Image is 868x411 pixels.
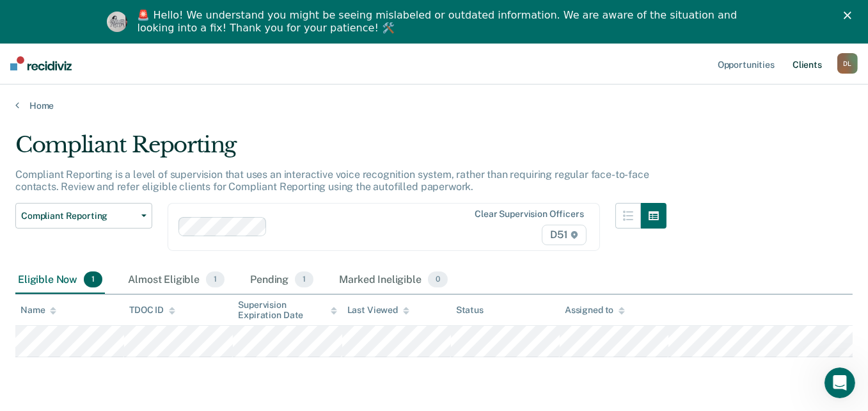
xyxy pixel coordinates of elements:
div: Supervision Expiration Date [238,300,336,321]
a: Opportunities [715,43,777,84]
div: Close [844,12,856,19]
span: 1 [295,271,313,288]
div: Eligible Now1 [15,266,105,294]
div: Pending1 [248,266,316,294]
div: Almost Eligible1 [125,266,227,294]
a: Clients [790,43,825,84]
button: DL [837,53,858,74]
span: 0 [428,271,448,288]
div: Assigned to [565,305,625,316]
div: Marked Ineligible0 [336,266,450,294]
div: Status [456,305,484,316]
span: 1 [206,271,225,288]
span: Compliant Reporting [21,211,136,222]
button: Compliant Reporting [15,203,152,229]
div: Clear supervision officers [475,209,583,220]
span: D51 [542,225,586,245]
iframe: Intercom live chat [825,367,855,398]
img: Profile image for Kim [107,12,127,32]
span: 1 [84,271,102,288]
div: Compliant Reporting [15,132,667,168]
div: 🚨 Hello! We understand you might be seeing mislabeled or outdated information. We are aware of th... [138,9,741,35]
div: D L [837,53,858,74]
div: Name [20,305,56,316]
img: Recidiviz [10,56,72,70]
a: Home [15,100,853,111]
div: TDOC ID [129,305,175,316]
div: Last Viewed [347,305,409,316]
p: Compliant Reporting is a level of supervision that uses an interactive voice recognition system, ... [15,168,649,193]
